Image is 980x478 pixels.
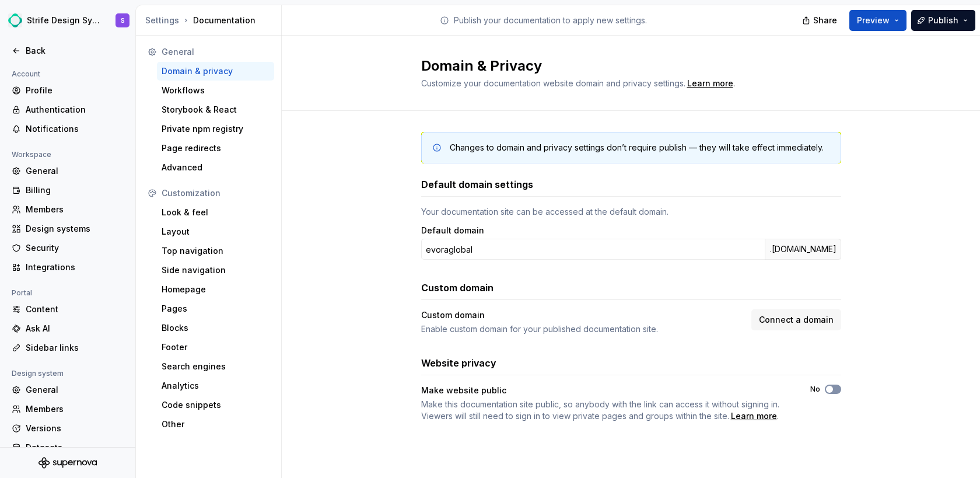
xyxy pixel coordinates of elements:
[7,300,128,319] a: Content
[7,100,128,119] a: Authentication
[421,57,827,75] h2: Domain & Privacy
[7,367,68,381] div: Design system
[26,165,124,177] div: General
[162,361,269,372] div: Search engines
[813,15,837,26] span: Share
[145,15,179,26] button: Settings
[26,384,124,396] div: General
[765,239,841,260] div: .[DOMAIN_NAME]
[157,299,274,318] a: Pages
[157,203,274,222] a: Look & feel
[421,206,841,218] div: Your documentation site can be accessed at the default domain.
[26,45,124,57] div: Back
[157,100,274,119] a: Storybook & React
[26,323,124,334] div: Ask AI
[157,120,274,138] a: Private npm registry
[421,399,779,421] span: Make this documentation site public, so anybody with the link can access it without signing in. V...
[26,403,124,415] div: Members
[162,245,269,257] div: Top navigation
[421,385,506,396] div: Make website public
[7,162,128,180] a: General
[454,15,647,26] p: Publish your documentation to apply new settings.
[7,339,128,357] a: Sidebar links
[7,419,128,438] a: Versions
[162,418,269,430] div: Other
[162,162,269,173] div: Advanced
[27,15,101,26] div: Strife Design System
[26,85,124,96] div: Profile
[8,13,22,27] img: 21b91b01-957f-4e61-960f-db90ae25bf09.png
[7,81,128,100] a: Profile
[7,400,128,418] a: Members
[849,10,907,31] button: Preview
[26,442,124,453] div: Datasets
[2,8,133,33] button: Strife Design SystemS
[421,399,789,422] span: .
[162,303,269,315] div: Pages
[162,207,269,218] div: Look & feel
[7,67,45,81] div: Account
[157,376,274,395] a: Analytics
[731,410,777,422] a: Learn more
[928,15,958,26] span: Publish
[421,323,744,335] div: Enable custom domain for your published documentation site.
[7,181,128,200] a: Billing
[145,15,276,26] div: Documentation
[157,319,274,337] a: Blocks
[26,223,124,235] div: Design systems
[7,120,128,138] a: Notifications
[157,338,274,357] a: Footer
[157,280,274,299] a: Homepage
[157,242,274,260] a: Top navigation
[421,78,685,88] span: Customize your documentation website domain and privacy settings.
[162,85,269,96] div: Workflows
[421,281,494,295] h3: Custom domain
[26,261,124,273] div: Integrations
[157,415,274,434] a: Other
[26,123,124,135] div: Notifications
[759,314,834,326] span: Connect a domain
[26,342,124,354] div: Sidebar links
[162,284,269,295] div: Homepage
[157,139,274,158] a: Page redirects
[157,396,274,414] a: Code snippets
[810,385,820,394] label: No
[7,381,128,399] a: General
[162,380,269,392] div: Analytics
[162,65,269,77] div: Domain & privacy
[450,142,824,153] div: Changes to domain and privacy settings don’t require publish — they will take effect immediately.
[157,261,274,280] a: Side navigation
[162,399,269,411] div: Code snippets
[162,226,269,238] div: Layout
[162,123,269,135] div: Private npm registry
[7,41,128,60] a: Back
[911,10,975,31] button: Publish
[157,357,274,376] a: Search engines
[421,356,496,370] h3: Website privacy
[857,15,890,26] span: Preview
[26,242,124,254] div: Security
[26,104,124,116] div: Authentication
[157,222,274,241] a: Layout
[26,303,124,315] div: Content
[121,16,125,25] div: S
[157,62,274,81] a: Domain & privacy
[7,319,128,338] a: Ask AI
[26,423,124,434] div: Versions
[7,239,128,257] a: Security
[26,204,124,215] div: Members
[38,457,97,469] svg: Supernova Logo
[26,184,124,196] div: Billing
[162,264,269,276] div: Side navigation
[162,142,269,154] div: Page redirects
[7,200,128,219] a: Members
[751,309,841,330] button: Connect a domain
[162,187,269,199] div: Customization
[687,78,733,89] a: Learn more
[162,322,269,334] div: Blocks
[421,309,485,321] div: Custom domain
[7,258,128,277] a: Integrations
[162,46,269,58] div: General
